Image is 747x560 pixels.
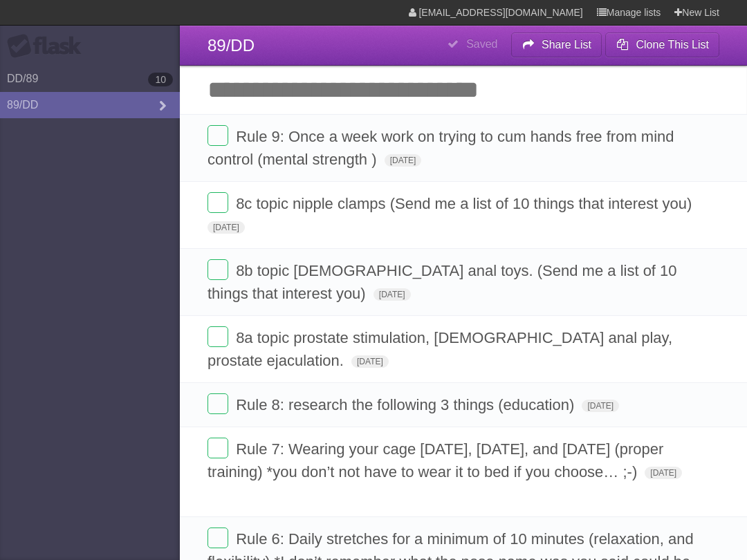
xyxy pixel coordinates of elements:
[207,262,677,302] span: 8b topic [DEMOGRAPHIC_DATA] anal toys. (Send me a list of 10 things that interest you)
[7,34,90,59] div: Flask
[582,400,619,412] span: [DATE]
[207,259,228,280] label: Done
[373,288,411,301] span: [DATE]
[207,528,228,548] label: Done
[207,326,228,347] label: Done
[207,192,228,213] label: Done
[466,38,497,50] b: Saved
[207,128,674,168] span: Rule 9: Once a week work on trying to cum hands free from mind control (mental strength )
[511,32,602,57] button: Share List
[542,39,591,50] b: Share List
[148,73,173,86] b: 10
[207,393,228,414] label: Done
[636,39,709,50] b: Clone This List
[207,438,228,458] label: Done
[351,355,389,368] span: [DATE]
[605,32,719,57] button: Clone This List
[207,329,672,369] span: 8a topic prostate stimulation, [DEMOGRAPHIC_DATA] anal play, prostate ejaculation.
[207,125,228,146] label: Done
[236,195,695,212] span: 8c topic nipple clamps (Send me a list of 10 things that interest you)
[207,440,663,480] span: Rule 7: Wearing your cage [DATE], [DATE], and [DATE] (proper training) *you don’t not have to wea...
[207,221,245,234] span: [DATE]
[207,36,255,55] span: 89/DD
[385,154,422,167] span: [DATE]
[645,467,682,479] span: [DATE]
[236,396,578,413] span: Rule 8: research the following 3 things (education)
